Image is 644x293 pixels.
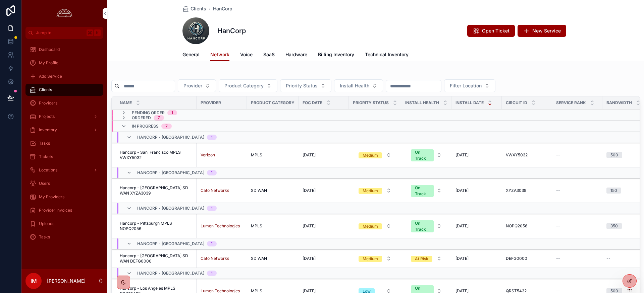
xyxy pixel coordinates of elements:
[120,185,193,196] a: Hancorp - [GEOGRAPHIC_DATA] SD WAN XYZA3039
[219,79,277,92] button: Select Button
[210,51,229,58] span: Network
[506,188,548,193] a: XYZA3039
[363,188,378,194] div: Medium
[556,256,598,261] a: --
[365,49,409,62] a: Technical Inventory
[39,114,55,119] span: Projects
[353,220,397,232] button: Select Button
[201,188,229,193] a: Cato Networks
[251,256,294,261] a: SD WAN
[137,206,204,211] span: Hancorp - [GEOGRAPHIC_DATA]
[455,256,498,261] a: [DATE]
[183,82,202,89] span: Provider
[39,141,50,146] span: Tasks
[405,181,447,200] a: Select Button
[353,100,389,105] span: Priority Status
[363,256,378,262] div: Medium
[251,188,267,193] span: SD WAN
[132,124,159,129] span: In Progress
[137,271,204,276] span: Hancorp - [GEOGRAPHIC_DATA]
[201,256,229,261] a: Cato Networks
[455,152,469,158] span: [DATE]
[211,271,213,276] div: 1
[303,188,316,193] span: [DATE]
[455,188,469,193] span: [DATE]
[201,100,221,105] span: Provider
[132,110,165,116] span: Pending Order
[251,152,262,158] span: MPLS
[415,149,430,161] div: On Track
[25,164,103,176] a: Locations
[353,252,397,265] button: Select Button
[405,252,447,265] a: Select Button
[251,223,294,229] a: MPLS
[47,278,86,284] p: [PERSON_NAME]
[318,51,354,58] span: Billing Inventory
[39,87,52,92] span: Clients
[405,146,447,164] a: Select Button
[455,100,484,105] span: Install Date
[506,100,527,105] span: Circuit ID
[137,170,204,175] span: Hancorp - [GEOGRAPHIC_DATA]
[353,185,397,197] button: Select Button
[201,188,243,193] a: Cato Networks
[120,100,132,105] span: Name
[353,149,397,161] button: Select Button
[556,152,598,158] a: --
[120,150,193,160] a: Hancorp - San Francisco MPLS VWXY5032
[36,30,84,35] span: Jump to...
[25,218,103,230] a: Uploads
[556,188,598,193] a: --
[25,191,103,203] a: My Providers
[450,82,482,89] span: Filter Location
[201,256,243,261] a: Cato Networks
[120,253,193,264] a: Hancorp - [GEOGRAPHIC_DATA] SD WAN DEFG0000
[39,234,50,240] span: Tasks
[318,49,354,62] a: Billing Inventory
[415,220,430,232] div: On Track
[556,152,560,158] span: --
[201,152,215,158] a: Verizon
[120,221,193,231] a: Hancorp - Pittsburgh MPLS NOPQ2056
[506,256,548,261] a: DEFG0000
[286,82,318,89] span: Priority Status
[455,223,469,229] span: [DATE]
[251,152,294,158] a: MPLS
[39,127,57,133] span: Inventory
[39,154,53,159] span: Tickets
[31,277,37,285] span: IM
[39,47,60,52] span: Dashboard
[606,100,632,105] span: Bandwidth
[158,115,160,121] div: 7
[95,30,100,35] span: K
[506,188,526,193] span: XYZA3039
[39,194,64,200] span: My Providers
[406,252,447,265] button: Select Button
[210,49,229,61] a: Network
[201,223,240,229] a: Lumen Technologies
[285,49,307,62] a: Hardware
[506,152,548,158] a: VWXY5032
[303,223,316,229] span: [DATE]
[25,137,103,149] a: Tasks
[217,26,246,35] h1: HanCorp
[251,223,262,229] span: MPLS
[201,223,243,229] a: Lumen Technologies
[263,51,275,58] span: SaaS
[39,100,57,106] span: Providers
[251,188,294,193] a: SD WAN
[213,5,232,12] a: HanCorp
[55,8,74,19] img: App logo
[303,100,322,105] span: FOC Date
[171,110,173,116] div: 1
[610,223,618,229] div: 350
[506,223,527,229] span: NOPQ2056
[191,5,206,12] span: Clients
[556,100,586,105] span: Service Rank
[556,223,598,229] a: --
